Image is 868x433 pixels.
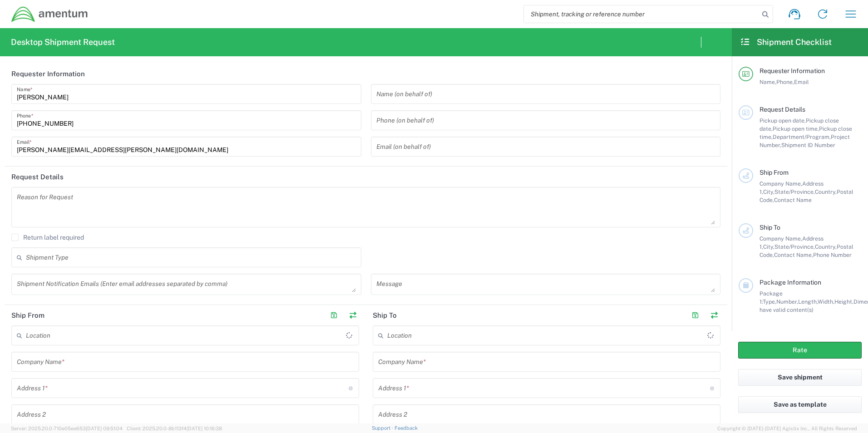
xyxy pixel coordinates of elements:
[11,6,89,23] img: dyncorp
[815,243,837,250] span: Country,
[738,396,862,413] button: Save as template
[759,180,802,187] span: Company Name,
[776,79,794,85] span: Phone,
[372,425,395,431] a: Support
[524,5,759,23] input: Shipment, tracking or reference number
[11,234,84,241] label: Return label required
[11,37,115,48] h2: Desktop Shipment Request
[759,67,825,74] span: Requester Information
[738,369,862,386] button: Save shipment
[774,188,815,195] span: State/Province,
[717,424,857,433] span: Copyright © [DATE]-[DATE] Agistix Inc., All Rights Reserved
[834,298,853,305] span: Height,
[127,426,222,431] span: Client: 2025.20.0-8b113f4
[774,251,813,258] span: Contact Name,
[738,342,862,359] button: Rate
[11,172,64,182] h2: Request Details
[818,298,834,305] span: Width,
[798,298,818,305] span: Length,
[813,251,852,258] span: Phone Number
[773,125,819,132] span: Pickup open time,
[763,243,774,250] span: City,
[763,188,774,195] span: City,
[794,79,809,85] span: Email
[759,169,789,176] span: Ship From
[759,235,802,242] span: Company Name,
[373,311,397,320] h2: Ship To
[759,279,821,286] span: Package Information
[773,133,831,140] span: Department/Program,
[187,426,222,431] span: [DATE] 10:16:38
[759,117,806,124] span: Pickup open date,
[11,426,123,431] span: Server: 2025.20.0-710e05ee653
[781,142,835,148] span: Shipment ID Number
[776,298,798,305] span: Number,
[774,197,812,203] span: Contact Name
[815,188,837,195] span: Country,
[395,425,418,431] a: Feedback
[759,79,776,85] span: Name,
[86,426,123,431] span: [DATE] 09:51:04
[759,106,805,113] span: Request Details
[774,243,815,250] span: State/Province,
[740,37,832,48] h2: Shipment Checklist
[759,290,783,305] span: Package 1:
[763,298,776,305] span: Type,
[11,69,85,79] h2: Requester Information
[759,224,780,231] span: Ship To
[11,311,44,320] h2: Ship From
